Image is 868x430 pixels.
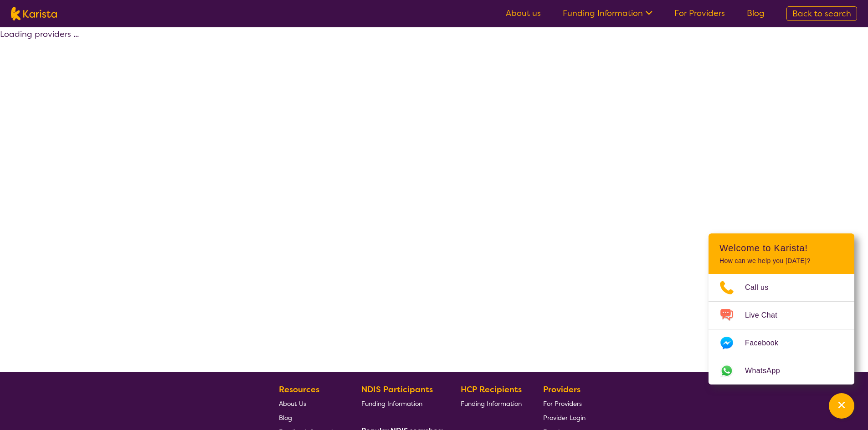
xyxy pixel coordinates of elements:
a: Blog [279,410,340,425]
p: How can we help you [DATE]? [719,257,843,265]
a: About Us [279,396,340,410]
span: Call us [745,281,780,294]
button: Channel Menu [829,393,854,419]
a: For Providers [674,8,725,19]
span: Funding Information [461,400,522,408]
a: About us [506,8,541,19]
ul: Choose channel [709,274,854,384]
span: Funding Information [361,400,422,408]
a: Blog [747,8,765,19]
a: For Providers [543,396,586,410]
a: Funding Information [361,396,440,410]
span: For Providers [543,400,582,408]
b: Resources [279,384,319,395]
span: Live Chat [745,309,788,322]
span: Facebook [745,336,789,350]
span: Provider Login [543,414,586,422]
b: NDIS Participants [361,384,433,395]
a: Web link opens in a new tab. [709,357,854,384]
b: HCP Recipients [461,384,522,395]
span: Back to search [792,8,851,19]
b: Providers [543,384,580,395]
div: Channel Menu [709,233,854,384]
h2: Welcome to Karista! [719,243,843,253]
a: Back to search [786,6,857,21]
a: Funding Information [461,396,522,410]
span: Blog [279,414,292,422]
a: Funding Information [563,8,652,19]
span: About Us [279,400,306,408]
span: WhatsApp [745,364,791,378]
img: Karista logo [11,7,57,20]
a: Provider Login [543,410,586,425]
